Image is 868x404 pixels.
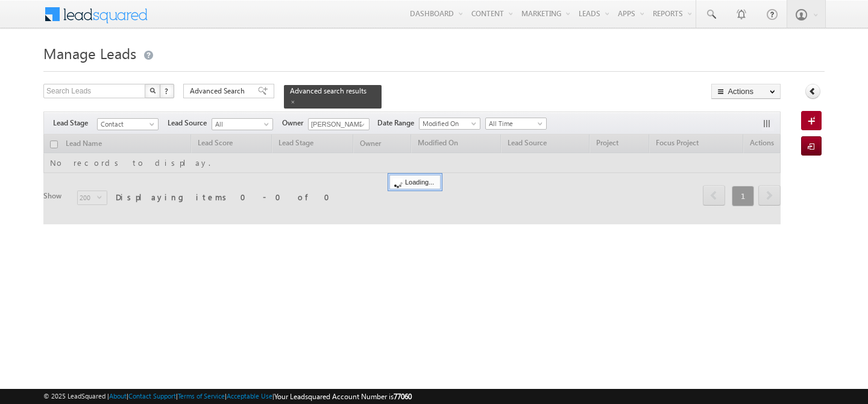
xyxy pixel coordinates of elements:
button: Actions [711,84,781,99]
span: © 2025 LeadSquared | | | | | [43,391,412,402]
a: Acceptable Use [227,392,272,400]
a: Modified On [419,118,480,130]
span: Advanced search results [290,86,366,95]
input: Type to Search [308,118,370,130]
a: Contact [97,118,159,130]
button: ? [160,84,174,98]
span: 77060 [394,392,412,401]
span: Manage Leads [43,43,136,63]
span: Lead Source [168,118,212,128]
a: About [109,392,127,400]
div: Loading... [389,175,441,189]
span: All Time [486,118,543,129]
a: Contact Support [128,392,176,400]
img: Search [149,87,156,93]
span: Contact [98,119,155,130]
span: ? [165,86,170,96]
a: All Time [485,118,547,130]
span: Your Leadsquared Account Number is [274,392,412,401]
span: All [212,119,269,130]
a: Terms of Service [178,392,225,400]
a: All [212,118,273,130]
span: Lead Stage [53,118,97,128]
span: Advanced Search [190,86,248,96]
span: Date Range [377,118,419,128]
span: Owner [282,118,308,128]
a: Show All Items [353,119,368,131]
span: Modified On [420,118,477,129]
